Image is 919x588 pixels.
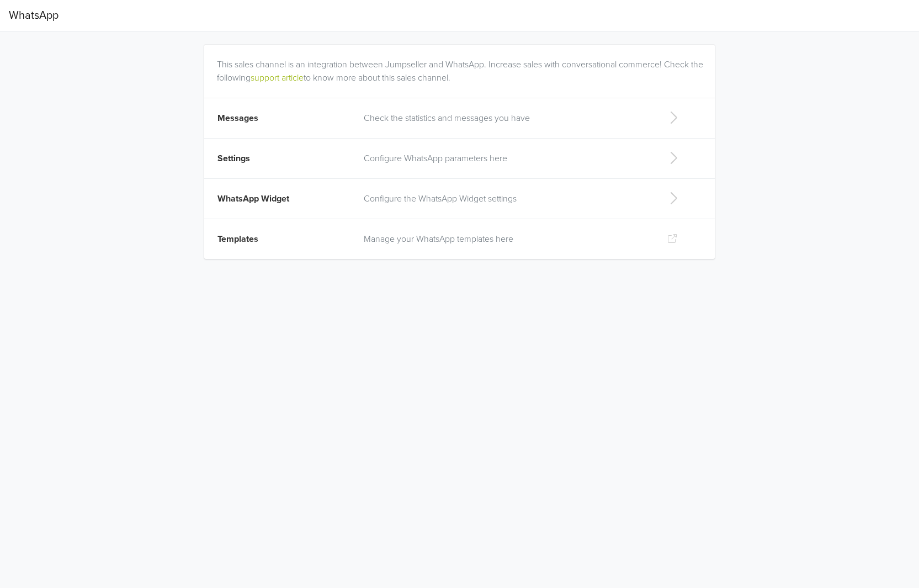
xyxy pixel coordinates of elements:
p: Check the statistics and messages you have [364,112,650,125]
p: Configure WhatsApp parameters here [364,152,650,165]
span: WhatsApp Widget [217,193,289,204]
a: to know more about this sales channel. [304,72,450,83]
span: Settings [217,153,250,164]
div: This sales channel is an integration between Jumpseller and WhatsApp. Increase sales with convers... [217,45,706,84]
p: Manage your WhatsApp templates here [364,232,650,246]
p: Configure the WhatsApp Widget settings [364,192,650,205]
span: Templates [217,234,258,245]
span: WhatsApp [9,4,59,27]
a: support article [251,72,304,83]
span: Messages [217,113,258,124]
